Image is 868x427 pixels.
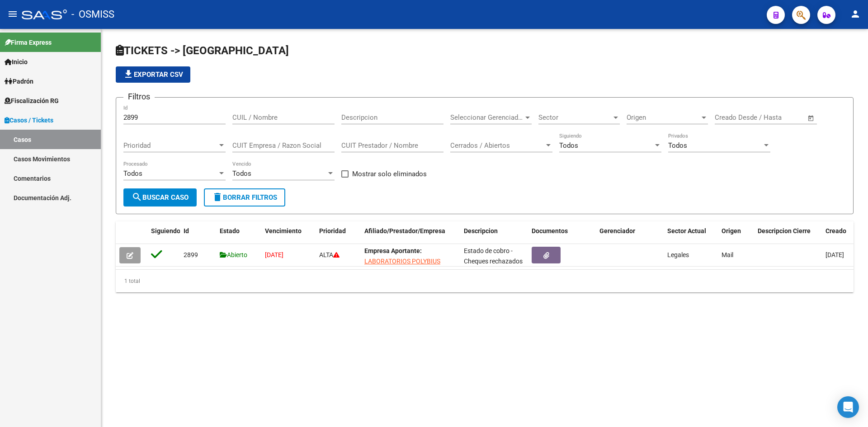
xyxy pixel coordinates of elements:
[538,113,612,122] span: Sector
[528,221,596,251] datatable-header-cell: Documentos
[204,188,285,206] button: Borrar Filtros
[826,227,846,235] span: Creado
[364,227,445,235] span: Afiliado/Prestador/Empresa
[180,221,216,251] datatable-header-cell: Id
[220,251,247,258] span: Abierto
[450,141,544,150] span: Cerrados / Abiertos
[123,69,134,80] mat-icon: file_download
[212,192,223,202] mat-icon: delete
[596,221,664,251] datatable-header-cell: Gerenciador
[261,221,316,251] datatable-header-cell: Vencimiento
[216,221,261,251] datatable-header-cell: Estado
[116,270,854,292] div: 1 total
[116,66,190,83] button: Exportar CSV
[5,76,33,86] span: Padrón
[850,9,861,19] mat-icon: person
[265,251,283,258] span: [DATE]
[668,141,687,150] span: Todos
[664,221,718,251] datatable-header-cell: Sector Actual
[364,258,440,275] span: LABORATORIOS POLYBIUS SOCIEDAD ANONIMA
[123,141,217,150] span: Prioridad
[123,169,142,178] span: Todos
[759,113,803,122] input: Fecha fin
[450,113,524,122] span: Seleccionar Gerenciador
[352,169,427,179] span: Mostrar solo eliminados
[123,188,197,206] button: Buscar Caso
[364,247,422,254] strong: Empresa Aportante:
[71,5,114,24] span: - OSMISS
[184,251,198,258] span: 2899
[460,221,528,251] datatable-header-cell: Descripcion
[722,227,741,235] span: Origen
[5,38,52,47] span: Firma Express
[667,227,706,235] span: Sector Actual
[123,70,183,79] span: Exportar CSV
[559,141,578,150] span: Todos
[184,227,189,235] span: Id
[123,90,155,103] h3: Filtros
[265,227,302,235] span: Vencimiento
[5,96,59,106] span: Fiscalización RG
[232,169,251,178] span: Todos
[151,227,180,235] span: Siguiendo
[132,192,142,202] mat-icon: search
[715,113,751,122] input: Fecha inicio
[316,221,361,251] datatable-header-cell: Prioridad
[7,9,18,19] mat-icon: menu
[464,247,523,275] span: Estado de cobro - Cheques rechazados y cheques por cobrar
[220,227,240,235] span: Estado
[319,251,340,258] span: ALTA
[599,227,635,235] span: Gerenciador
[212,193,277,202] span: Borrar Filtros
[5,57,28,67] span: Inicio
[361,221,460,251] datatable-header-cell: Afiliado/Prestador/Empresa
[319,227,346,235] span: Prioridad
[837,396,859,418] div: Open Intercom Messenger
[754,221,822,251] datatable-header-cell: Descripcion Cierre
[758,227,811,235] span: Descripcion Cierre
[5,115,53,125] span: Casos / Tickets
[722,251,733,258] span: Mail
[116,44,289,57] span: TICKETS -> [GEOGRAPHIC_DATA]
[532,227,568,235] span: Documentos
[132,193,189,202] span: Buscar Caso
[147,221,180,251] datatable-header-cell: Siguiendo
[667,251,689,258] span: Legales
[718,221,754,251] datatable-header-cell: Origen
[464,227,498,235] span: Descripcion
[806,113,816,123] button: Open calendar
[826,251,844,258] span: [DATE]
[627,113,700,122] span: Origen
